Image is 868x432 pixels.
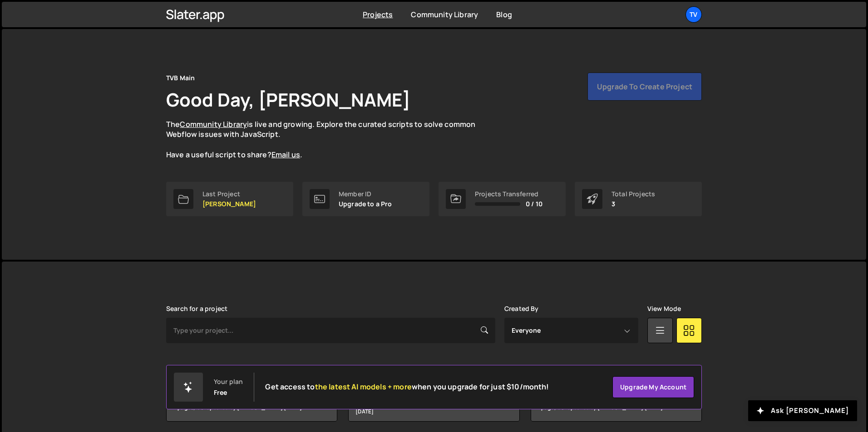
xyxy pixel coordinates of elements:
a: Upgrade my account [612,376,694,398]
span: the latest AI models + more [315,382,412,392]
p: 3 [612,200,655,208]
div: Free [214,389,227,396]
h2: Get access to when you upgrade for just $10/month! [265,383,549,391]
div: Last Project [202,190,256,198]
button: Ask [PERSON_NAME] [748,400,857,421]
p: Upgrade to a Pro [339,200,392,208]
p: The is live and growing. Explore the curated scripts to solve common Webflow issues with JavaScri... [166,119,493,160]
div: Your plan [214,378,243,385]
div: Member ID [339,190,392,198]
div: TVB Main [166,73,195,83]
p: [PERSON_NAME] [202,200,256,208]
a: Email us [271,150,300,160]
a: TV [686,6,702,23]
label: Search for a project [166,305,227,312]
div: Projects Transferred [475,190,542,198]
label: View Mode [647,305,681,312]
h1: Good Day, [PERSON_NAME] [166,87,410,112]
label: Created By [504,305,539,312]
a: Community Library [411,10,478,19]
span: 0 / 10 [526,200,542,208]
div: Total Projects [612,190,655,198]
a: Blog [496,10,512,19]
a: Last Project [PERSON_NAME] [166,182,293,216]
a: Community Library [180,119,247,129]
a: Projects [363,10,393,19]
input: Type your project... [166,318,495,343]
